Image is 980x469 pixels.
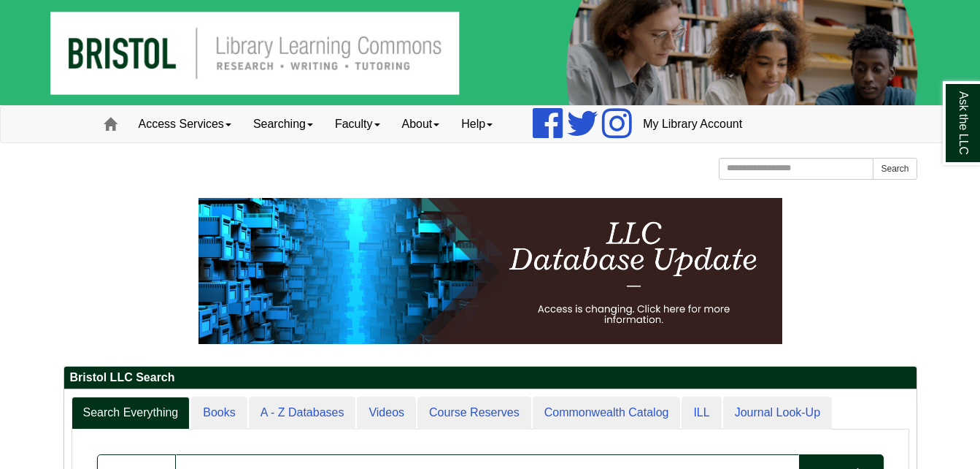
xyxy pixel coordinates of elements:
a: Books [191,397,247,430]
h2: Bristol LLC Search [64,367,917,389]
img: HTML tutorial [198,198,782,344]
a: Access Services [128,106,242,142]
a: Help [450,106,503,142]
button: Search [873,158,917,180]
a: Searching [242,106,324,142]
a: Search Everything [72,397,190,430]
a: A - Z Databases [249,397,356,430]
a: Videos [357,397,416,430]
a: Course Reserves [417,397,531,430]
a: My Library Account [632,106,753,142]
a: Commonwealth Catalog [533,397,681,430]
a: ILL [682,397,721,430]
a: Journal Look-Up [723,397,832,430]
a: Faculty [324,106,391,142]
a: About [391,106,451,142]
